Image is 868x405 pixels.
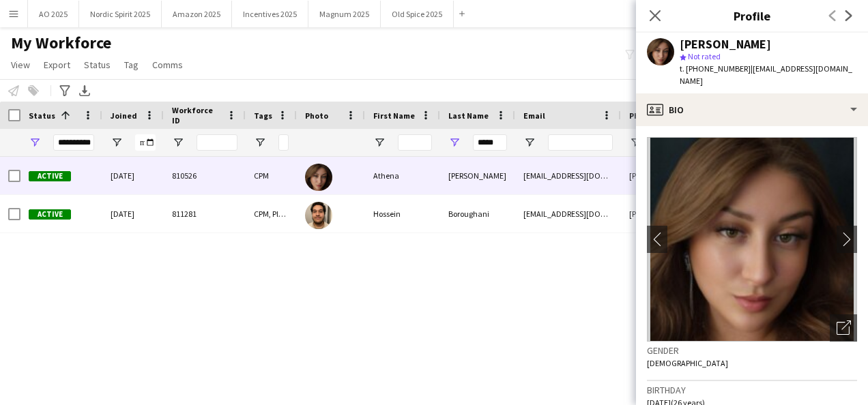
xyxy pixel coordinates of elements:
button: Magnum 2025 [308,1,381,27]
span: Not rated [688,51,721,61]
div: Open photos pop-in [830,314,857,342]
span: t. [PHONE_NUMBER] [680,63,751,74]
span: Tag [124,59,139,71]
div: [DATE] [102,195,164,232]
h3: Birthday [647,384,857,396]
img: Athena Roughton [305,164,332,191]
div: [PERSON_NAME] [440,157,515,194]
span: Active [29,171,71,181]
span: Joined [111,110,137,121]
span: Phone [629,110,653,121]
button: Amazon 2025 [162,1,232,27]
div: CPM, Ploom, TRS [246,195,297,232]
span: | [EMAIL_ADDRESS][DOMAIN_NAME] [680,63,852,86]
span: View [11,59,30,71]
a: Export [38,56,76,74]
input: Email Filter Input [548,134,613,151]
button: Open Filter Menu [172,136,184,149]
span: [DEMOGRAPHIC_DATA] [647,358,728,368]
div: [DATE] [102,157,164,194]
div: Boroughani [440,195,515,232]
button: Open Filter Menu [448,136,461,149]
div: [EMAIL_ADDRESS][DOMAIN_NAME] [515,195,621,232]
span: Tags [254,110,272,121]
div: [PHONE_NUMBER] [621,157,695,194]
input: First Name Filter Input [398,134,432,151]
input: Last Name Filter Input [473,134,507,151]
div: [PHONE_NUMBER] [621,195,695,232]
button: Old Spice 2025 [381,1,454,27]
div: [PERSON_NAME] [680,38,771,50]
a: Status [78,56,116,74]
span: Status [84,59,111,71]
button: Open Filter Menu [29,136,41,149]
a: Comms [147,56,188,74]
span: Photo [305,110,328,121]
button: Open Filter Menu [111,136,123,149]
button: AO 2025 [28,1,79,27]
input: Joined Filter Input [135,134,156,151]
span: Status [29,110,55,121]
button: Nordic Spirit 2025 [79,1,162,27]
img: Hossein Boroughani [305,202,332,229]
span: Email [523,110,545,121]
button: Open Filter Menu [373,136,386,149]
input: Tags Filter Input [278,134,289,151]
button: Incentives 2025 [232,1,308,27]
a: Tag [119,56,144,74]
div: 810526 [164,157,246,194]
span: My Workforce [11,33,111,53]
div: [EMAIL_ADDRESS][DOMAIN_NAME] [515,157,621,194]
img: Crew avatar or photo [647,137,857,342]
span: Active [29,209,71,220]
span: Workforce ID [172,105,221,125]
h3: Profile [636,7,868,25]
div: CPM [246,157,297,194]
button: Open Filter Menu [254,136,266,149]
a: View [5,56,35,74]
div: Bio [636,93,868,126]
h3: Gender [647,344,857,357]
div: 811281 [164,195,246,232]
button: Open Filter Menu [629,136,641,149]
span: Last Name [448,110,489,121]
app-action-btn: Export XLSX [76,82,93,99]
span: Comms [152,59,183,71]
span: First Name [373,110,415,121]
input: Workforce ID Filter Input [197,134,237,151]
button: Open Filter Menu [523,136,536,149]
app-action-btn: Advanced filters [57,82,73,99]
div: Athena [365,157,440,194]
span: Export [44,59,70,71]
div: Hossein [365,195,440,232]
